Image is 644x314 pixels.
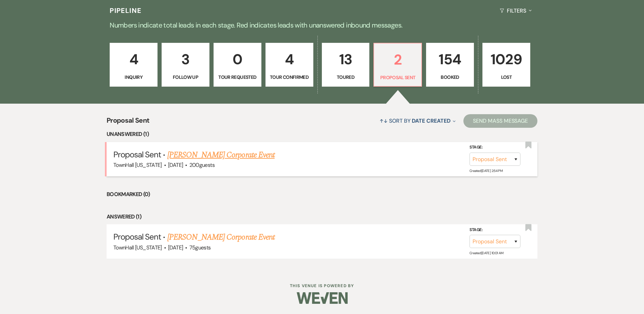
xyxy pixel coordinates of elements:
p: Tour Requested [218,73,257,81]
p: Booked [430,73,470,81]
li: Bookmarked (0) [107,190,537,199]
a: 0Tour Requested [214,43,261,87]
button: Sort By Date Created [377,112,458,130]
a: 3Follow Up [162,43,209,87]
span: Created: [DATE] 10:01 AM [470,251,503,255]
li: Answered (1) [107,212,537,221]
p: 0 [218,48,257,71]
a: [PERSON_NAME] Corporate Event [167,149,275,161]
p: Lost [487,73,526,81]
button: Send Mass Message [463,114,537,128]
span: 75 guests [189,244,211,251]
p: 3 [166,48,205,71]
span: Proposal Sent [113,149,161,160]
span: [DATE] [168,244,183,251]
img: Weven Logo [297,286,348,310]
button: Filters [497,2,534,20]
span: Created: [DATE] 2:54 PM [470,169,502,173]
span: Date Created [412,117,450,124]
p: Numbers indicate total leads in each stage. Red indicates leads with unanswered inbound messages. [78,20,567,31]
p: 4 [270,48,309,71]
a: 2Proposal Sent [373,43,422,87]
a: 13Toured [322,43,370,87]
p: 2 [378,48,417,71]
label: Stage: [470,226,520,234]
span: ↑↓ [380,117,388,124]
a: 4Inquiry [110,43,158,87]
a: 154Booked [426,43,474,87]
span: TownHall [US_STATE] [113,244,162,251]
li: Unanswered (1) [107,130,537,139]
p: 1029 [487,48,526,71]
span: 200 guests [189,161,215,169]
span: TownHall [US_STATE] [113,161,162,169]
a: 1029Lost [482,43,530,87]
label: Stage: [470,144,520,151]
p: Proposal Sent [378,74,417,81]
p: 4 [114,48,153,71]
p: Toured [326,73,365,81]
span: Proposal Sent [107,115,150,130]
a: 4Tour Confirmed [265,43,313,87]
p: Follow Up [166,73,205,81]
a: [PERSON_NAME] Corporate Event [167,231,275,243]
p: 154 [430,48,470,71]
span: Proposal Sent [113,231,161,242]
span: [DATE] [168,161,183,169]
p: Inquiry [114,73,153,81]
p: Tour Confirmed [270,73,309,81]
p: 13 [326,48,365,71]
h3: Pipeline [110,6,142,15]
